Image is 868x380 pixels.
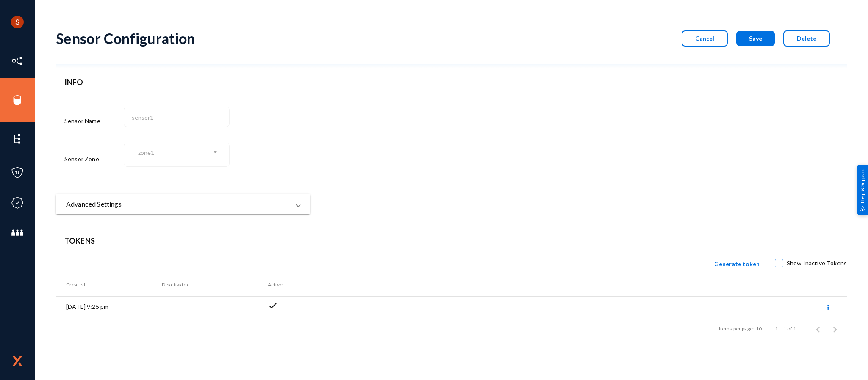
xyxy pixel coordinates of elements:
button: Delete [783,30,830,47]
span: Delete [797,35,816,42]
div: Items per page: [719,325,754,333]
header: Tokens [64,235,838,247]
button: Save [736,31,775,46]
input: Name [132,114,225,121]
th: Created [56,273,162,297]
img: icon-inventory.svg [11,55,24,67]
div: Sensor Zone [64,141,124,177]
img: icon-sources.svg [11,94,24,106]
a: Cancel [673,35,728,42]
mat-expansion-panel-header: Advanced Settings [56,194,310,214]
div: Help & Support [857,165,868,215]
th: Deactivated [162,273,268,297]
div: 10 [756,325,762,333]
img: icon-compliance.svg [11,196,24,209]
div: 1 – 1 of 1 [775,325,796,333]
th: Active [268,273,762,297]
img: icon-policies.svg [11,166,24,179]
button: Previous page [810,320,826,337]
span: Generate token [714,260,760,267]
mat-panel-title: Advanced Settings [66,199,290,209]
img: icon-members.svg [11,226,24,239]
span: Show Inactive Tokens [787,257,847,270]
button: Next page [826,320,843,337]
img: ACg8ocLCHWB70YVmYJSZIkanuWRMiAOKj9BOxslbKTvretzi-06qRA=s96-c [11,16,24,28]
span: zone1 [138,149,154,156]
span: check [268,300,278,311]
header: INFO [64,77,302,88]
img: icon-elements.svg [11,132,24,145]
div: Sensor Name [64,105,124,137]
div: Sensor Configuration [56,30,195,47]
img: help_support.svg [860,206,865,211]
span: Save [749,35,762,42]
button: Cancel [682,30,728,47]
td: [DATE] 9:25 pm [56,297,162,317]
span: Cancel [695,35,714,42]
button: Generate token [707,255,766,273]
